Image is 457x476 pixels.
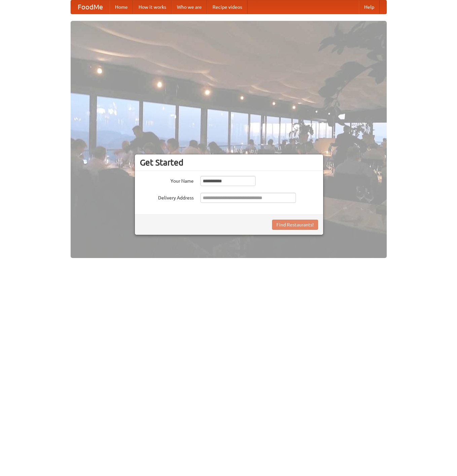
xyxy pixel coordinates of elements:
[140,157,318,168] h3: Get Started
[110,0,133,14] a: Home
[133,0,172,14] a: How it works
[140,193,194,201] label: Delivery Address
[172,0,207,14] a: Who we are
[272,220,318,230] button: Find Restaurants!
[207,0,247,14] a: Recipe videos
[71,0,110,14] a: FoodMe
[140,176,194,184] label: Your Name
[359,0,380,14] a: Help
